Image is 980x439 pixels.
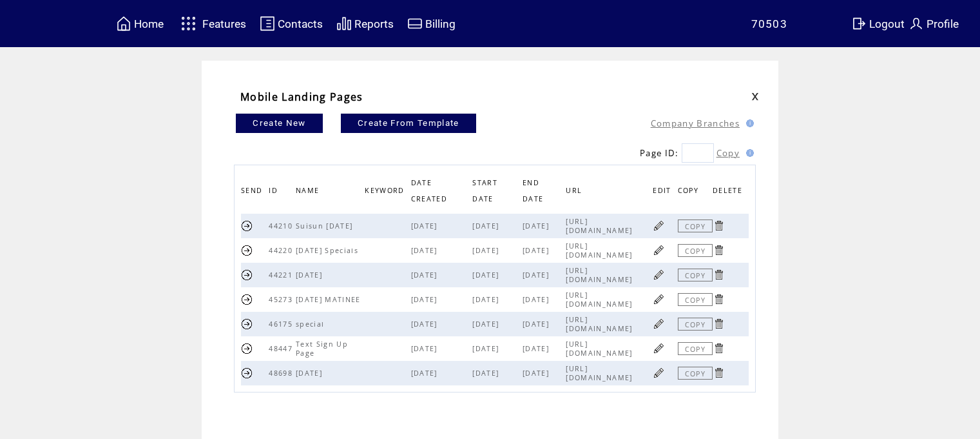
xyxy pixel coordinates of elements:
[653,269,665,281] a: Click to edit page
[365,187,407,194] a: KEYWORD
[523,246,552,255] span: [DATE]
[653,183,674,201] span: EDIT
[260,15,275,32] img: contacts.svg
[523,271,552,280] span: [DATE]
[678,293,713,306] a: COPY
[566,217,635,235] span: [URL][DOMAIN_NAME]
[566,364,635,382] span: [URL][DOMAIN_NAME]
[334,14,396,34] a: Reports
[849,14,907,34] a: Logout
[365,183,407,201] span: KEYWORD
[411,320,441,329] span: [DATE]
[472,178,497,202] a: START DATE
[405,14,457,34] a: Billing
[908,15,924,32] img: profile.svg
[269,246,296,255] span: 44220
[269,183,281,201] span: ID
[241,183,265,201] span: SEND
[869,17,905,30] span: Logout
[713,219,725,232] a: Click to delete page
[678,183,702,201] span: COPY
[269,320,296,329] span: 46175
[472,221,502,230] span: [DATE]
[296,246,361,255] span: [DATE] Specials
[236,114,323,133] a: Create New
[851,15,867,32] img: exit.svg
[566,340,635,358] span: [URL][DOMAIN_NAME]
[716,147,740,159] a: Copy
[713,269,725,281] a: Click to delete page
[713,293,725,305] a: Click to delete page
[296,320,327,329] span: special
[653,293,665,305] a: Click to edit page
[411,271,441,280] span: [DATE]
[523,175,546,210] span: END DATE
[116,15,131,32] img: home.svg
[411,344,441,353] span: [DATE]
[653,219,665,232] a: Click to edit page
[742,119,754,127] img: help.gif
[240,90,363,104] span: Mobile Landing Pages
[336,15,352,32] img: chart.svg
[269,271,296,280] span: 44221
[241,244,253,256] a: Send this page URL by SMS
[296,340,348,358] span: Text Sign Up Page
[566,315,635,333] span: [URL][DOMAIN_NAME]
[411,369,441,378] span: [DATE]
[927,17,959,30] span: Profile
[713,244,725,256] a: Click to delete page
[472,271,502,280] span: [DATE]
[241,219,253,232] a: Send this page URL by SMS
[523,221,552,230] span: [DATE]
[472,369,502,378] span: [DATE]
[177,13,200,34] img: features.svg
[523,320,552,329] span: [DATE]
[713,342,725,354] a: Click to delete page
[202,17,246,30] span: Features
[653,342,665,354] a: Click to edit page
[640,147,679,159] span: Page ID:
[269,187,281,194] a: ID
[278,17,323,30] span: Contacts
[523,344,552,353] span: [DATE]
[175,11,248,36] a: Features
[269,221,296,230] span: 44210
[258,14,325,34] a: Contacts
[472,320,502,329] span: [DATE]
[241,367,253,379] a: Send this page URL by SMS
[134,17,164,30] span: Home
[341,114,476,133] a: Create From Template
[269,369,296,378] span: 48698
[354,17,394,30] span: Reports
[472,295,502,304] span: [DATE]
[296,271,325,280] span: [DATE]
[241,318,253,330] a: Send this page URL by SMS
[241,342,253,354] a: Send this page URL by SMS
[269,344,296,353] span: 48447
[411,175,450,210] span: DATE CREATED
[411,295,441,304] span: [DATE]
[653,318,665,330] a: Click to edit page
[241,269,253,281] a: Send this page URL by SMS
[678,318,713,331] a: COPY
[713,318,725,330] a: Click to delete page
[678,219,713,232] a: COPY
[566,291,635,309] span: [URL][DOMAIN_NAME]
[472,246,502,255] span: [DATE]
[411,178,450,202] a: DATE CREATED
[566,187,585,194] a: URL
[742,149,754,157] img: help.gif
[713,367,725,379] a: Click to delete page
[472,344,502,353] span: [DATE]
[523,178,546,202] a: END DATE
[241,293,253,305] a: Send this page URL by SMS
[411,246,441,255] span: [DATE]
[653,244,665,256] a: Click to edit page
[114,14,166,34] a: Home
[566,183,585,201] span: URL
[472,175,497,210] span: START DATE
[651,117,740,129] a: Company Branches
[296,187,322,194] a: NAME
[523,369,552,378] span: [DATE]
[296,295,364,304] span: [DATE] MATINEE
